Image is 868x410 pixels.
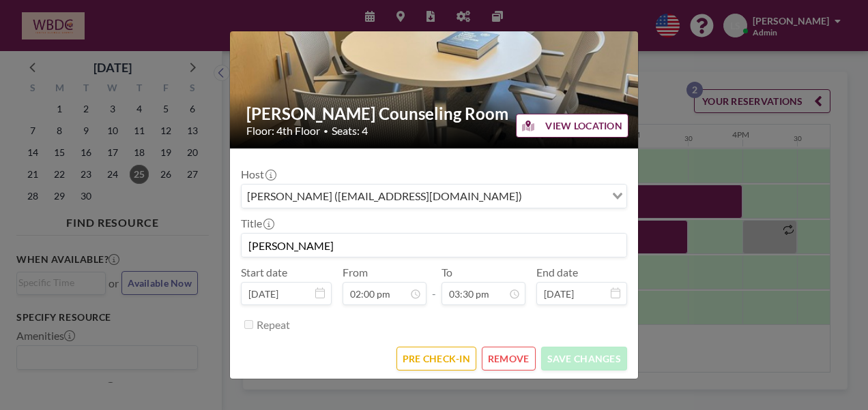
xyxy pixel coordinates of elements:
label: End date [536,266,578,279]
button: VIEW LOCATION [516,114,628,138]
button: PRE CHECK-IN [396,347,476,370]
input: Search for option [526,187,604,205]
h2: [PERSON_NAME] Counseling Room [246,104,623,124]
span: - [432,270,436,300]
label: Repeat [257,318,290,332]
label: To [442,266,452,279]
button: REMOVE [482,347,536,370]
label: From [343,266,368,279]
label: Start date [241,266,287,279]
input: (No title) [242,234,626,257]
span: Floor: 4th Floor [246,124,320,138]
div: Search for option [242,185,626,208]
span: [PERSON_NAME] ([EMAIL_ADDRESS][DOMAIN_NAME]) [244,187,525,205]
label: Title [241,217,273,230]
span: • [323,126,328,136]
span: Seats: 4 [332,124,368,138]
label: Host [241,168,275,181]
button: SAVE CHANGES [541,347,627,370]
